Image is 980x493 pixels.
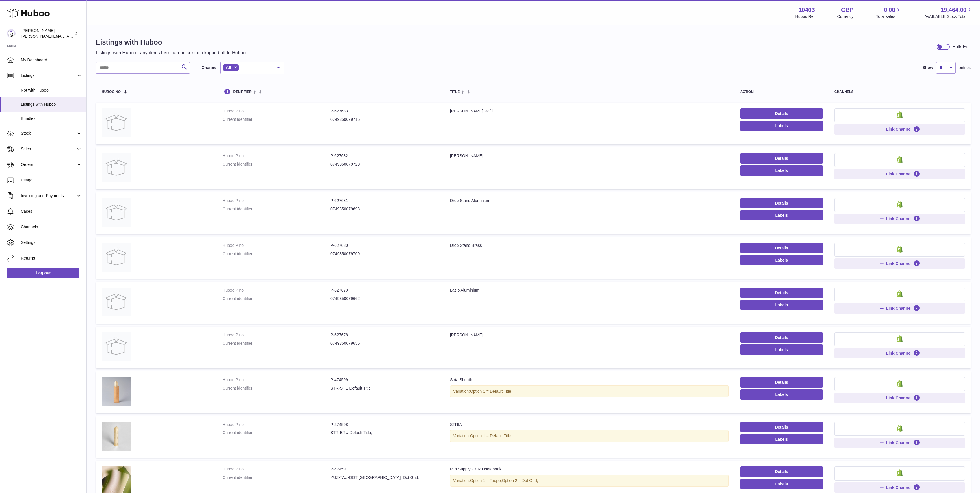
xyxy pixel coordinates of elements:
dd: 0749350079655 [330,341,438,346]
span: entries [959,65,971,71]
dt: Current identifier [222,117,330,122]
dd: P-627682 [330,153,438,159]
img: shopify-small.png [897,335,903,342]
dt: Current identifier [222,475,330,480]
img: shopify-small.png [897,425,903,432]
button: Labels [740,389,823,400]
dt: Current identifier [222,296,330,301]
dt: Huboo P no [222,466,330,472]
button: Link Channel [834,482,965,493]
dt: Huboo P no [222,198,330,203]
button: Labels [740,165,823,176]
dt: Current identifier [222,206,330,212]
span: AVAILABLE Stock Total [924,14,973,19]
span: Link Channel [886,440,912,445]
span: Option 2 = Dot Grid; [502,478,538,483]
div: action [740,90,823,94]
div: channels [834,90,965,94]
h1: Listings with Huboo [96,38,247,47]
div: [PERSON_NAME] Refill [450,108,729,114]
img: STRIA [102,422,131,451]
div: [PERSON_NAME] [21,28,73,39]
div: Variation: [450,385,729,397]
dd: P-627679 [330,288,438,293]
img: shopify-small.png [897,380,903,387]
dt: Huboo P no [222,108,330,114]
dt: Huboo P no [222,377,330,383]
a: Details [740,198,823,208]
dd: 0749350079723 [330,162,438,167]
dt: Current identifier [222,251,330,257]
div: Variation: [450,475,729,487]
span: All [226,65,231,70]
img: shopify-small.png [897,201,903,208]
span: Total sales [876,14,902,19]
div: Lazlo Aluminium [450,288,729,293]
span: Link Channel [886,171,912,177]
label: Show [923,65,933,71]
span: Option 1 = Default Title; [470,389,512,394]
span: Link Channel [886,306,912,311]
a: Details [740,466,823,477]
span: My Dashboard [21,57,82,63]
div: STRIA [450,422,729,427]
span: Link Channel [886,127,912,132]
dt: Huboo P no [222,153,330,159]
img: shopify-small.png [897,111,903,118]
span: Option 1 = Default Title; [470,433,512,438]
img: keval@makerscabinet.com [7,29,16,38]
img: Lazlo Aluminium [102,288,131,316]
div: Bulk Edit [953,44,971,50]
a: Details [740,332,823,343]
button: Labels [740,255,823,265]
dd: P-627678 [330,332,438,338]
dd: 0749350079709 [330,251,438,257]
span: Listings with Huboo [21,102,82,107]
span: Channels [21,224,82,230]
button: Link Channel [834,303,965,314]
button: Link Channel [834,214,965,224]
a: Details [740,243,823,253]
div: Pith Supply - Yuzu Notebook [450,466,729,472]
button: Labels [740,344,823,355]
span: Usage [21,177,82,183]
div: Stria Sheath [450,377,729,383]
div: Huboo Ref [795,14,815,19]
dd: 0749350079662 [330,296,438,301]
dt: Current identifier [222,162,330,167]
span: Cases [21,209,82,214]
span: Link Channel [886,261,912,266]
img: shopify-small.png [897,290,903,297]
a: Details [740,288,823,298]
dd: STR-SHE Default Title; [330,385,438,391]
img: Schmidt Refill [102,108,131,137]
dd: 0749350079716 [330,117,438,122]
span: Returns [21,255,82,261]
div: Variation: [450,430,729,442]
span: Bundles [21,116,82,121]
span: Huboo no [102,90,121,94]
span: Link Channel [886,351,912,356]
dd: P-474598 [330,422,438,427]
span: Orders [21,162,76,167]
strong: GBP [841,6,853,14]
button: Labels [740,210,823,220]
span: Sales [21,146,76,152]
button: Link Channel [834,258,965,269]
img: Lazlo Brass [102,332,131,361]
dt: Huboo P no [222,422,330,427]
a: Details [740,108,823,119]
button: Labels [740,300,823,310]
span: title [450,90,460,94]
dt: Huboo P no [222,288,330,293]
dt: Current identifier [222,341,330,346]
div: Drop Stand Aluminium [450,198,729,203]
img: shopify-small.png [897,156,903,163]
span: Link Channel [886,395,912,401]
span: Not with Huboo [21,88,82,93]
a: Details [740,377,823,388]
p: Listings with Huboo - any items here can be sent or dropped off to Huboo. [96,50,247,56]
div: [PERSON_NAME] [450,153,729,159]
img: Drop Stand Aluminium [102,198,131,227]
dd: P-627683 [330,108,438,114]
